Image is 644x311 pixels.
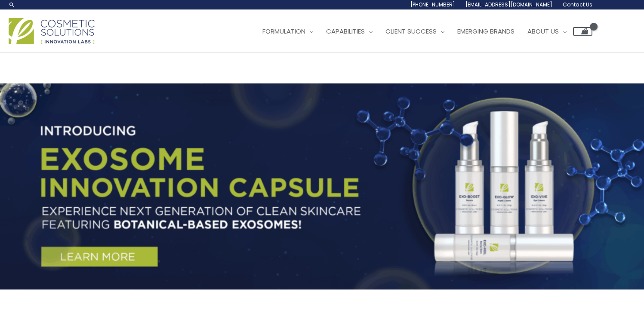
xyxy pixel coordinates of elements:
[379,18,451,44] a: Client Success
[573,27,592,36] a: View Shopping Cart, empty
[250,18,592,44] nav: Site Navigation
[326,27,365,36] span: Capabilities
[9,1,15,8] a: Search icon link
[262,27,305,36] span: Formulation
[457,27,515,36] span: Emerging Brands
[563,1,592,8] span: Contact Us
[385,27,437,36] span: Client Success
[521,18,573,44] a: About Us
[320,18,379,44] a: Capabilities
[9,18,95,44] img: Cosmetic Solutions Logo
[527,27,559,36] span: About Us
[465,1,552,8] span: [EMAIL_ADDRESS][DOMAIN_NAME]
[410,1,455,8] span: [PHONE_NUMBER]
[451,18,521,44] a: Emerging Brands
[256,18,320,44] a: Formulation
